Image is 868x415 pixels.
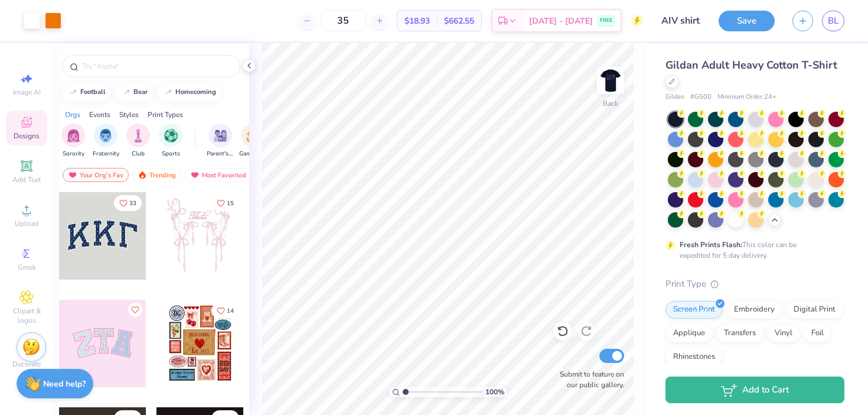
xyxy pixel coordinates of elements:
[227,200,234,206] span: 15
[68,171,77,179] img: most_fav.gif
[207,124,234,158] div: filter for Parent's Weekend
[211,303,239,319] button: Like
[717,92,776,102] span: Minimum Order: 24 +
[89,109,110,120] div: Events
[43,378,86,390] strong: Need help?
[129,200,136,206] span: 33
[665,301,723,319] div: Screen Print
[159,124,182,158] button: filter button
[404,15,430,27] span: $18.93
[15,219,38,228] span: Upload
[13,87,41,97] span: Image AI
[114,195,142,211] button: Like
[822,11,844,31] a: BL
[164,89,173,96] img: trend_line.gif
[63,168,129,182] div: Your Org's Fav
[14,131,40,141] span: Designs
[61,124,85,158] button: filter button
[162,150,180,158] span: Sports
[665,377,844,403] button: Add to Cart
[18,262,36,272] span: Greek
[138,171,147,179] img: trending.gif
[665,277,844,291] div: Print Type
[665,92,684,102] span: Gildan
[665,348,723,366] div: Rhinestones
[211,195,239,211] button: Like
[148,109,183,120] div: Print Types
[185,168,252,182] div: Most Favorited
[164,129,178,142] img: Sports Image
[680,240,742,249] strong: Fresh Prints Flash:
[119,109,139,120] div: Styles
[719,11,775,31] button: Save
[93,124,119,158] button: filter button
[175,89,216,95] div: homecoming
[665,58,837,72] span: Gildan Adult Heavy Cotton T-Shirt
[126,124,150,158] button: filter button
[529,15,593,27] span: [DATE] - [DATE]
[99,129,112,142] img: Fraternity Image
[132,150,145,158] span: Club
[239,124,266,158] div: filter for Game Day
[214,129,227,142] img: Parent's Weekend Image
[207,124,234,158] button: filter button
[80,89,106,95] div: football
[68,89,78,96] img: trend_line.gif
[804,325,831,342] div: Foil
[485,387,504,397] span: 100 %
[786,301,843,319] div: Digital Print
[320,10,366,31] input: – –
[115,83,153,101] button: bear
[62,83,111,101] button: football
[239,124,266,158] button: filter button
[599,69,622,92] img: Back
[133,89,148,95] div: bear
[716,325,763,342] div: Transfers
[553,369,624,390] label: Submit to feature on our public gallery.
[652,9,710,33] input: Untitled Design
[190,171,200,179] img: most_fav.gif
[6,306,47,325] span: Clipart & logos
[12,359,41,369] span: Decorate
[828,14,838,28] span: BL
[603,98,618,109] div: Back
[239,150,266,158] span: Game Day
[680,239,825,261] div: This color can be expedited for 5 day delivery.
[122,89,131,96] img: trend_line.gif
[767,325,800,342] div: Vinyl
[246,129,260,142] img: Game Day Image
[61,124,85,158] div: filter for Sorority
[126,124,150,158] div: filter for Club
[128,303,142,317] button: Like
[444,15,474,27] span: $662.55
[207,150,234,158] span: Parent's Weekend
[63,150,84,158] span: Sorority
[690,92,712,102] span: # G500
[93,150,119,158] span: Fraternity
[12,175,41,184] span: Add Text
[81,60,233,72] input: Try "Alpha"
[726,301,782,319] div: Embroidery
[227,308,234,314] span: 14
[132,129,145,142] img: Club Image
[67,129,80,142] img: Sorority Image
[65,109,80,120] div: Orgs
[600,17,612,25] span: FREE
[665,325,713,342] div: Applique
[159,124,182,158] div: filter for Sports
[157,83,221,101] button: homecoming
[93,124,119,158] div: filter for Fraternity
[132,168,181,182] div: Trending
